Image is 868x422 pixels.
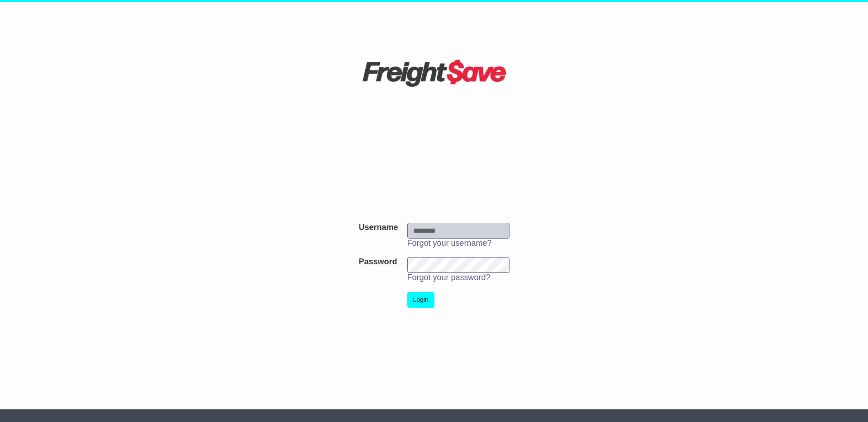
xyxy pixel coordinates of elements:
[359,223,398,233] label: Username
[359,257,397,267] label: Password
[363,60,506,87] img: Freight Save
[407,239,492,248] a: Forgot your username?
[407,273,491,282] a: Forgot your password?
[407,292,434,308] button: Login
